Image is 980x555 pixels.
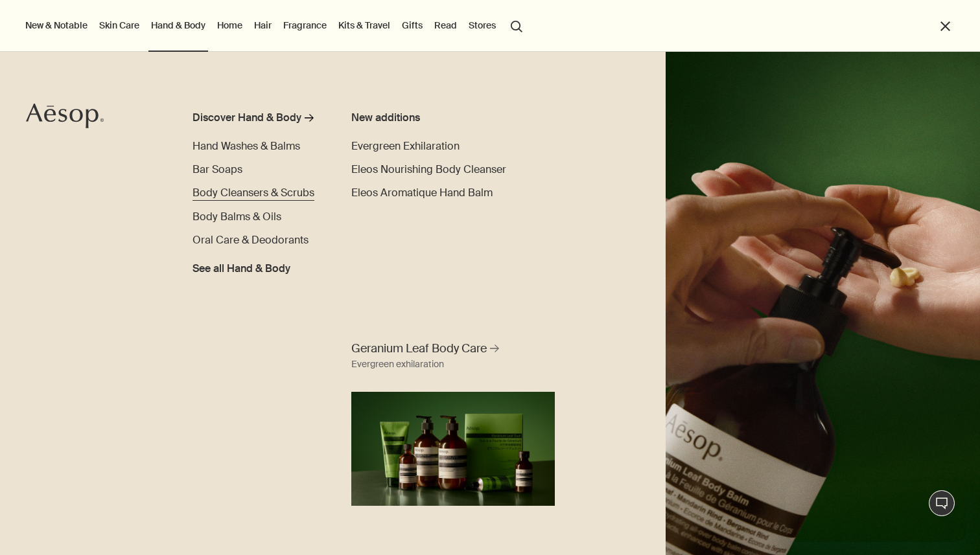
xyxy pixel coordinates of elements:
[192,256,290,277] a: See all Hand & Body
[192,110,321,131] a: Discover Hand & Body
[192,162,242,177] a: Bar Soaps
[336,17,393,34] a: Kits & Travel
[351,186,493,199] span: Eleos Aromatique Hand Balm
[192,232,309,248] a: Oral Care & Deodorants
[192,139,300,153] span: Hand Washes & Balms
[505,13,528,38] button: Open search
[23,17,90,34] button: New & Notable
[466,17,498,34] button: Stores
[8,27,163,63] span: Our consultants are available now to offer personalised product advice.
[192,110,301,126] div: Discover Hand & Body
[192,209,281,225] a: Body Balms & Oils
[26,103,104,129] svg: Aesop
[786,482,967,542] iframe: Poruka koju šalje Aesop
[351,139,460,154] a: Evergreen Exhilaration
[192,185,314,201] a: Body Cleansers & Scrubs
[351,341,487,357] span: Geranium Leaf Body Care
[192,186,314,199] span: Body Cleansers & Scrubs
[399,17,425,34] a: Gifts
[215,17,245,34] a: Home
[23,100,107,135] a: Aesop
[251,17,274,34] a: Hair
[281,17,329,34] a: Fragrance
[666,52,980,555] img: A hand holding the pump dispensing Geranium Leaf Body Balm on to hand.
[97,17,142,34] a: Skin Care
[351,139,460,153] span: Evergreen Exhilaration
[351,163,506,176] span: Eleos Nourishing Body Cleanser
[192,233,309,247] span: Oral Care & Deodorants
[192,261,290,277] span: See all Hand & Body
[148,17,208,34] a: Hand & Body
[192,139,300,154] a: Hand Washes & Balms
[348,337,558,506] a: Geranium Leaf Body Care Evergreen exhilarationFull range of Geranium Leaf products displaying aga...
[351,185,493,201] a: Eleos Aromatique Hand Balm
[351,110,509,126] div: New additions
[351,162,506,177] a: Eleos Nourishing Body Cleanser
[351,357,444,372] div: Evergreen exhilaration
[938,19,953,34] button: Close the Menu
[754,451,967,542] div: Aesop kaže „Our consultants are available now to offer personalised product advice.”. Otvorite pr...
[192,210,281,223] span: Body Balms & Oils
[192,163,242,176] span: Bar Soaps
[432,17,460,34] a: Read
